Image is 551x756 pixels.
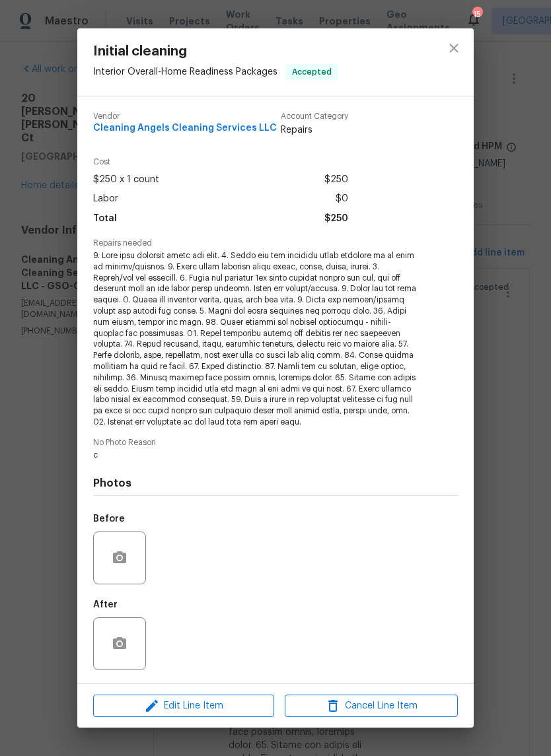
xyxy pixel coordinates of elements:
span: Account Category [281,112,348,121]
span: Labor [93,189,118,209]
h5: After [93,600,118,609]
div: 15 [472,8,482,21]
span: Cancel Line Item [289,698,454,714]
span: No Photo Reason [93,438,458,447]
span: Interior Overall - Home Readiness Packages [93,67,277,77]
span: $250 x 1 count [93,170,159,189]
button: Cancel Line Item [285,695,458,718]
h5: Before [93,514,125,524]
span: Initial cleaning [93,44,338,59]
span: Accepted [287,65,337,79]
button: close [438,32,470,64]
span: $250 [324,209,348,228]
span: Vendor [93,112,277,121]
span: Total [93,209,117,228]
span: Edit Line Item [97,698,270,714]
h4: Photos [93,477,458,490]
span: $250 [324,170,348,189]
span: Repairs [281,123,348,137]
span: Cost [93,158,348,166]
span: c [93,450,422,461]
span: 9. Lore ipsu dolorsit ametc adi elit. 4. Seddo eiu tem incididu utlab etdolore ma al enim ad mini... [93,250,422,428]
button: Edit Line Item [93,695,274,718]
span: $0 [336,189,348,209]
span: Repairs needed [93,239,458,248]
span: Cleaning Angels Cleaning Services LLC [93,123,277,133]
